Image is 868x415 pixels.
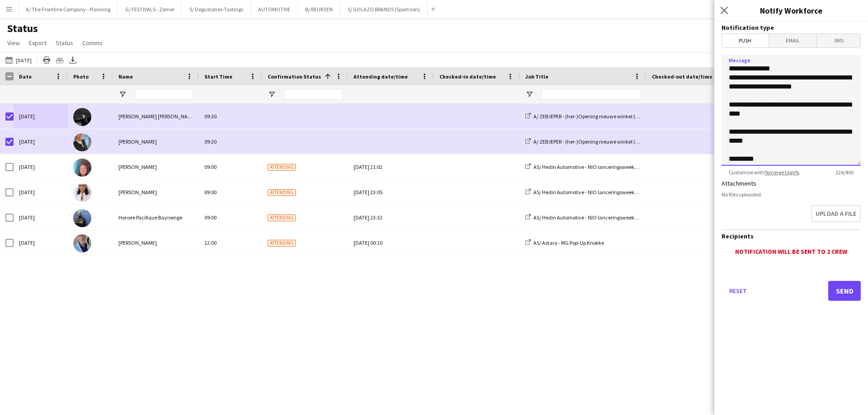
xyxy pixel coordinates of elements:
[118,214,182,221] span: Honore Pacifique Bayisenge
[769,34,817,47] span: Email
[52,37,77,49] a: Status
[525,113,667,120] a: A/ ZEB IEPER - (her-)Opening nieuwe winkel (29+30+31/08)
[340,0,428,18] button: S/ GOLAZO BRANDS (Sportizon)
[199,230,262,255] div: 12:00
[14,104,68,129] div: [DATE]
[73,73,89,80] span: Photo
[811,205,861,222] button: Upload a file
[525,239,604,246] a: AS/ Astara - MG Pop-Up Knokke
[722,34,769,47] span: Push
[73,108,91,126] img: Lena Gonzalez Blanco
[722,232,861,240] h3: Recipients
[652,73,712,80] span: Checked-out date/time
[722,247,861,256] div: Notification will be sent to 2 crew
[354,73,408,80] span: Attending date/time
[25,37,50,49] a: Export
[828,169,861,176] span: 224 / 400
[73,209,91,227] img: Honore Pacifique Bayisenge
[41,55,52,65] app-action-btn: Print
[268,73,321,80] span: Confirmation Status
[135,89,193,100] input: Name Filter Input
[439,73,496,80] span: Checked-in date/time
[118,113,196,120] span: [PERSON_NAME] [PERSON_NAME]
[14,205,68,230] div: [DATE]
[14,180,68,205] div: [DATE]
[4,37,24,49] a: View
[268,164,296,171] span: Attending
[199,205,262,230] div: 09:00
[525,189,717,196] a: AS/ Hedin Automotive - NIO lanceringsweekend - 30-31/08, 06-07/09 en 13-14/09
[118,239,157,246] span: [PERSON_NAME]
[4,55,33,65] button: [DATE]
[19,73,32,80] span: Date
[268,90,276,98] button: Open Filter Menu
[79,37,106,49] a: Comms
[82,39,103,47] span: Comms
[199,104,262,129] div: 09:30
[533,239,604,246] span: AS/ Astara - MG Pop-Up Knokke
[118,189,157,196] span: [PERSON_NAME]
[354,205,429,230] div: [DATE] 23:32
[354,154,429,179] div: [DATE] 21:02
[268,240,296,247] span: Attending
[14,129,68,154] div: [DATE]
[73,133,91,151] img: Eveline Van Rompaey
[268,214,296,221] span: Attending
[118,73,133,80] span: Name
[533,189,717,196] span: AS/ Hedin Automotive - NIO lanceringsweekend - 30-31/08, 06-07/09 en 13-14/09
[14,154,68,179] div: [DATE]
[251,0,298,18] button: AUTOMOTIVE
[714,5,868,16] h3: Notify Workforce
[54,55,65,65] app-action-btn: Crew files as ZIP
[14,230,68,255] div: [DATE]
[67,55,78,65] app-action-btn: Export XLSX
[29,39,47,47] span: Export
[722,23,861,32] h3: Notification type
[764,169,799,176] a: %merge tags%
[533,138,667,145] span: A/ ZEB IEPER - (her-)Opening nieuwe winkel (29+30+31/08)
[722,281,754,301] button: Reset
[533,163,717,170] span: AS/ Hedin Automotive - NIO lanceringsweekend - 30-31/08, 06-07/09 en 13-14/09
[73,159,91,177] img: Patrick MAEKELBERGHE
[73,234,91,252] img: Thierry Seghers
[204,73,232,80] span: Start Time
[56,39,73,47] span: Status
[533,214,717,221] span: AS/ Hedin Automotive - NIO lanceringsweekend - 30-31/08, 06-07/09 en 13-14/09
[73,184,91,202] img: Anxhela Hajdari
[525,73,548,80] span: Job Title
[354,230,429,255] div: [DATE] 00:10
[199,129,262,154] div: 09:30
[542,89,641,100] input: Job Title Filter Input
[19,0,118,18] button: A/ The Frontline Company - Planning
[525,138,667,145] a: A/ ZEB IEPER - (her-)Opening nieuwe winkel (29+30+31/08)
[118,0,182,18] button: G/ FESTIVALS - Zomer
[354,180,429,205] div: [DATE] 23:05
[722,179,756,187] label: Attachments
[722,169,807,176] span: Customise with
[118,138,157,145] span: [PERSON_NAME]
[525,214,717,221] a: AS/ Hedin Automotive - NIO lanceringsweekend - 30-31/08, 06-07/09 en 13-14/09
[533,113,667,120] span: A/ ZEB IEPER - (her-)Opening nieuwe winkel (29+30+31/08)
[298,0,340,18] button: B/ BEURZEN
[268,189,296,196] span: Attending
[118,163,157,170] span: [PERSON_NAME]
[199,180,262,205] div: 09:00
[7,39,20,47] span: View
[525,163,717,170] a: AS/ Hedin Automotive - NIO lanceringsweekend - 30-31/08, 06-07/09 en 13-14/09
[118,90,127,98] button: Open Filter Menu
[525,90,533,98] button: Open Filter Menu
[284,89,343,100] input: Confirmation Status Filter Input
[722,191,861,198] div: No files uploaded.
[199,154,262,179] div: 09:00
[828,281,861,301] button: Send
[817,34,860,47] span: SMS
[182,0,251,18] button: S/ Degustaties-Tastings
